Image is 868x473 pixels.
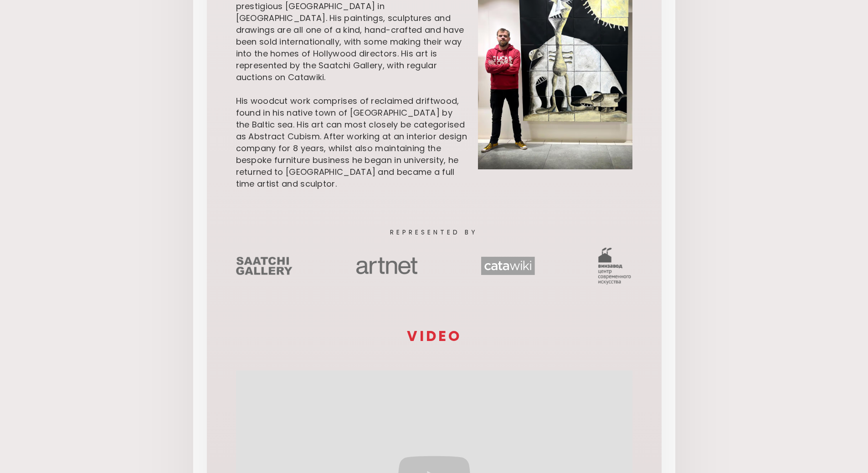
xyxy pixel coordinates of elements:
[390,228,478,236] div: Represented by
[236,329,632,343] h2: video
[597,245,632,286] img: Logo of a gallery Vin Zavod
[236,257,293,275] img: Logo of an online auction Saatchi gallery
[355,256,419,276] img: Logo of an online auction Artnet
[481,257,535,275] img: Logo of an online auction Catawiki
